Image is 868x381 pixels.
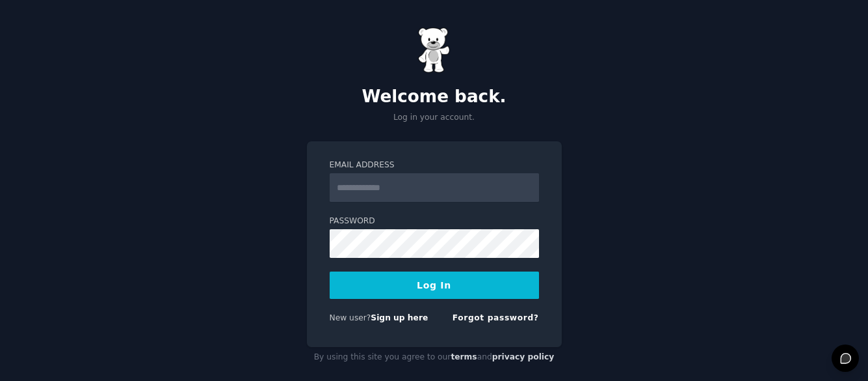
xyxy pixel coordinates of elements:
[307,87,562,107] h2: Welcome back.
[330,313,371,322] span: New user?
[330,216,539,227] label: Password
[451,352,477,361] a: terms
[453,313,539,322] a: Forgot password?
[307,112,562,124] p: Log in your account.
[330,160,539,171] label: Email Address
[418,27,451,73] img: Gummy Bear
[492,352,555,361] a: privacy policy
[330,272,539,299] button: Log In
[371,313,428,322] a: Sign up here
[307,347,562,368] div: By using this site you agree to our and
